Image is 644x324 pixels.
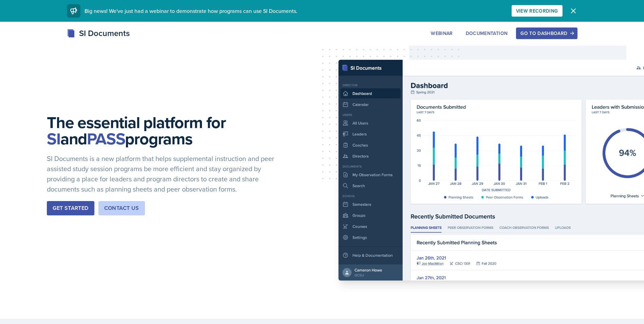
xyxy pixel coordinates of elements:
[516,28,577,39] button: Go to Dashboard
[466,31,508,36] div: Documentation
[426,28,457,39] button: Webinar
[104,204,139,212] div: Contact Us
[98,201,145,215] button: Contact Us
[85,7,297,15] span: Big news! We've just had a webinar to demonstrate how programs can use SI Documents.
[520,31,573,36] div: Go to Dashboard
[512,5,563,17] button: View Recording
[461,28,512,39] button: Documentation
[516,8,558,14] div: View Recording
[53,204,88,212] div: Get Started
[67,27,130,39] div: SI Documents
[47,201,94,215] button: Get Started
[431,31,453,36] div: Webinar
